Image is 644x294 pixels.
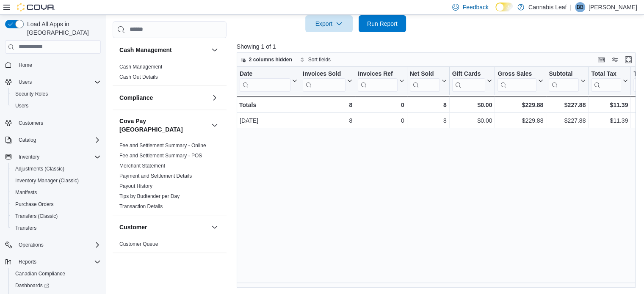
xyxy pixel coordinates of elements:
[240,115,297,126] div: [DATE]
[12,89,51,99] a: Security Roles
[367,19,398,28] span: Run Report
[358,70,404,91] button: Invoices Ref
[249,56,292,63] span: 2 columns hidden
[570,2,572,12] p: |
[119,203,163,209] a: Transaction Details
[12,101,101,111] span: Users
[591,70,628,91] button: Total Tax
[498,70,536,91] div: Gross Sales
[303,70,345,78] div: Invoices Sold
[12,176,101,186] span: Inventory Manager (Classic)
[119,223,208,231] button: Customer
[8,210,104,222] button: Transfers (Classic)
[15,240,47,250] button: Operations
[409,100,446,110] div: 8
[119,163,165,169] a: Merchant Statement
[119,74,158,80] a: Cash Out Details
[237,42,640,51] p: Showing 1 of 1
[452,70,485,91] div: Gift Card Sales
[591,100,628,110] div: $11.39
[12,101,32,111] a: Users
[15,152,101,162] span: Inventory
[119,74,158,80] span: Cash Out Details
[19,154,39,160] span: Inventory
[119,46,208,54] button: Cash Management
[12,269,69,279] a: Canadian Compliance
[296,55,334,65] button: Sort fields
[12,280,101,291] span: Dashboards
[119,93,153,102] h3: Compliance
[303,115,352,126] div: 8
[410,115,447,126] div: 8
[240,70,290,91] div: Date
[12,164,101,174] span: Adjustments (Classic)
[15,60,36,70] a: Home
[12,199,101,209] span: Purchase Orders
[113,62,227,85] div: Cash Management
[2,117,104,129] button: Customers
[549,70,579,78] div: Subtotal
[15,91,48,97] span: Security Roles
[15,102,28,109] span: Users
[549,100,586,110] div: $227.88
[15,60,101,70] span: Home
[17,3,55,11] img: Cova
[591,70,621,78] div: Total Tax
[12,164,68,174] a: Adjustments (Classic)
[589,2,637,12] p: [PERSON_NAME]
[8,198,104,210] button: Purchase Orders
[119,143,206,148] a: Fee and Settlement Summary - Online
[462,3,488,11] span: Feedback
[2,76,104,88] button: Users
[303,70,352,91] button: Invoices Sold
[12,187,40,198] a: Manifests
[15,118,101,128] span: Customers
[240,70,290,78] div: Date
[498,115,543,126] div: $229.88
[452,115,492,126] div: $0.00
[12,199,57,209] a: Purchase Orders
[623,55,633,65] button: Enter fullscreen
[549,115,586,126] div: $227.88
[119,183,152,189] a: Payout History
[409,70,439,78] div: Net Sold
[19,79,32,85] span: Users
[2,134,104,146] button: Catalog
[15,225,36,231] span: Transfers
[577,2,583,12] span: BB
[2,151,104,163] button: Inventory
[119,223,147,231] h3: Customer
[12,89,101,99] span: Security Roles
[119,162,165,169] span: Merchant Statement
[240,70,297,91] button: Date
[2,256,104,268] button: Reports
[119,203,163,210] span: Transaction Details
[596,55,606,65] button: Keyboard shortcuts
[358,100,404,110] div: 0
[8,175,104,187] button: Inventory Manager (Classic)
[12,269,101,279] span: Canadian Compliance
[119,183,152,190] span: Payout History
[119,64,162,70] a: Cash Management
[119,46,172,54] h3: Cash Management
[210,222,220,232] button: Customer
[15,77,35,87] button: Users
[303,100,352,110] div: 8
[210,120,220,130] button: Cova Pay [GEOGRAPHIC_DATA]
[237,55,296,65] button: 2 columns hidden
[19,258,36,265] span: Reports
[119,193,180,200] span: Tips by Budtender per Day
[12,223,101,233] span: Transfers
[452,70,492,91] button: Gift Cards
[452,70,485,78] div: Gift Cards
[113,239,227,253] div: Customer
[8,100,104,112] button: Users
[12,211,61,221] a: Transfers (Classic)
[15,118,47,128] a: Customers
[359,15,406,32] button: Run Report
[310,15,348,32] span: Export
[8,268,104,280] button: Canadian Compliance
[15,135,39,145] button: Catalog
[113,140,227,215] div: Cova Pay [GEOGRAPHIC_DATA]
[119,152,202,159] span: Fee and Settlement Summary - POS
